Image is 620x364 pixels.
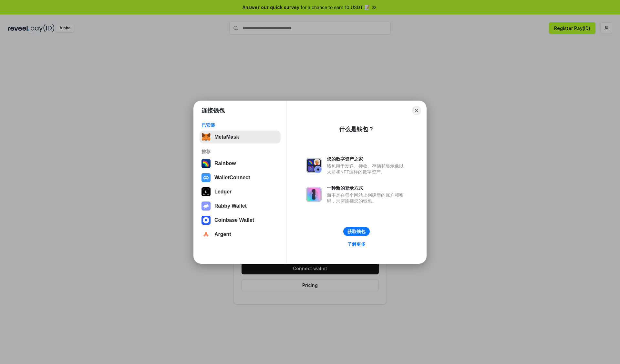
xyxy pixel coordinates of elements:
[200,157,281,170] button: Rainbow
[201,107,225,114] h1: 连接钱包
[214,161,236,166] div: Rainbow
[200,228,281,241] button: Argent
[201,133,211,142] img: svg+xml,%3Csvg%20fill%3D%22none%22%20height%3D%2233%22%20viewBox%3D%220%200%2035%2033%22%20width%...
[201,187,211,196] img: svg+xml,%3Csvg%20xmlns%3D%22http%3A%2F%2Fwww.w3.org%2F2000%2Fsvg%22%20width%3D%2228%22%20height%3...
[201,122,279,128] div: 已安装
[327,185,407,191] div: 一种新的登录方式
[214,189,232,195] div: Ledger
[201,230,211,239] img: svg+xml,%3Csvg%20width%3D%2228%22%20height%3D%2228%22%20viewBox%3D%220%200%2028%2028%22%20fill%3D...
[214,203,247,209] div: Rabby Wallet
[214,217,254,223] div: Coinbase Wallet
[200,214,281,227] button: Coinbase Wallet
[327,156,407,162] div: 您的数字资产之家
[214,231,231,237] div: Argent
[201,149,279,154] div: 推荐
[339,125,374,133] div: 什么是钱包？
[201,159,211,168] img: svg+xml,%3Csvg%20width%3D%22120%22%20height%3D%22120%22%20viewBox%3D%220%200%20120%20120%22%20fil...
[200,200,281,212] button: Rabby Wallet
[200,185,281,198] button: Ledger
[201,216,211,225] img: svg+xml,%3Csvg%20width%3D%2228%22%20height%3D%2228%22%20viewBox%3D%220%200%2028%2028%22%20fill%3D...
[344,240,369,248] a: 了解更多
[343,227,370,236] button: 获取钱包
[201,173,211,182] img: svg+xml,%3Csvg%20width%3D%2228%22%20height%3D%2228%22%20viewBox%3D%220%200%2028%2028%22%20fill%3D...
[347,241,366,247] div: 了解更多
[214,134,239,140] div: MetaMask
[412,106,421,115] button: Close
[327,192,407,204] div: 而不是在每个网站上创建新的账户和密码，只需连接您的钱包。
[200,131,281,143] button: MetaMask
[306,187,322,202] img: svg+xml,%3Csvg%20xmlns%3D%22http%3A%2F%2Fwww.w3.org%2F2000%2Fsvg%22%20fill%3D%22none%22%20viewBox...
[214,175,250,181] div: WalletConnect
[306,158,322,173] img: svg+xml,%3Csvg%20xmlns%3D%22http%3A%2F%2Fwww.w3.org%2F2000%2Fsvg%22%20fill%3D%22none%22%20viewBox...
[347,229,366,234] div: 获取钱包
[201,202,211,211] img: svg+xml,%3Csvg%20xmlns%3D%22http%3A%2F%2Fwww.w3.org%2F2000%2Fsvg%22%20fill%3D%22none%22%20viewBox...
[200,171,281,184] button: WalletConnect
[327,163,407,175] div: 钱包用于发送、接收、存储和显示像以太坊和NFT这样的数字资产。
